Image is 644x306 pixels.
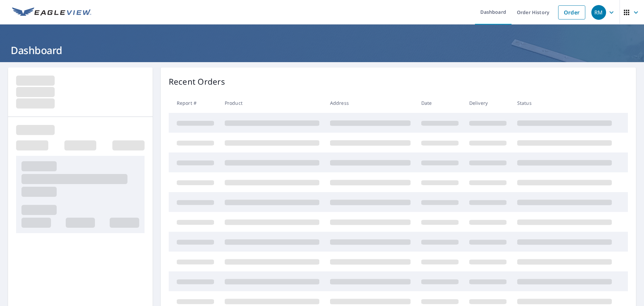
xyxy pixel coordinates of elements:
[591,5,606,20] div: RM
[416,93,464,113] th: Date
[219,93,325,113] th: Product
[558,5,585,19] a: Order
[12,7,91,17] img: EV Logo
[169,76,225,88] p: Recent Orders
[512,93,617,113] th: Status
[8,43,636,57] h1: Dashboard
[325,93,416,113] th: Address
[464,93,512,113] th: Delivery
[169,93,219,113] th: Report #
